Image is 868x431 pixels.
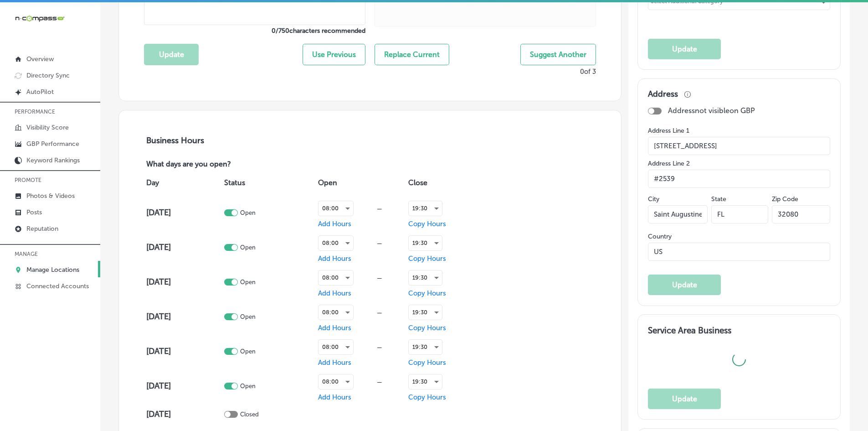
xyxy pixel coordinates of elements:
[648,243,830,261] input: Country
[354,309,406,316] div: —
[318,201,353,216] div: 08:00
[772,205,830,223] input: Zip Code
[240,313,256,320] p: Open
[408,324,446,332] span: Copy Hours
[303,44,365,65] button: Use Previous
[26,124,69,131] p: Visibility Score
[354,275,406,281] div: —
[26,156,80,164] p: Keyword Rankings
[240,348,256,355] p: Open
[648,137,830,155] input: Street Address Line 1
[648,127,830,135] label: Address Line 1
[318,289,351,297] span: Add Hours
[144,160,296,170] p: What days are you open?
[26,225,58,233] p: Reputation
[408,393,446,401] span: Copy Hours
[318,374,353,389] div: 08:00
[668,106,755,115] p: Address not visible on GBP
[409,340,442,354] div: 19:30
[648,39,721,59] button: Update
[408,289,446,297] span: Copy Hours
[648,195,659,203] label: City
[26,140,79,148] p: GBP Performance
[318,236,353,250] div: 08:00
[409,201,442,216] div: 19:30
[648,205,707,223] input: City
[146,409,222,419] h4: [DATE]
[146,277,222,287] h4: [DATE]
[318,358,351,367] span: Add Hours
[146,381,222,391] h4: [DATE]
[408,220,446,228] span: Copy Hours
[318,340,353,354] div: 08:00
[648,170,830,188] input: Street Address Line 2
[146,312,222,322] h4: [DATE]
[648,233,830,240] label: Country
[318,305,353,320] div: 08:00
[240,411,259,418] p: Closed
[408,254,446,263] span: Copy Hours
[520,44,596,65] button: Suggest Another
[375,44,449,65] button: Replace Current
[146,208,222,218] h4: [DATE]
[26,266,79,274] p: Manage Locations
[318,270,353,285] div: 08:00
[648,89,678,99] h3: Address
[354,379,406,385] div: —
[240,383,256,389] p: Open
[15,14,65,23] img: 660ab0bf-5cc7-4cb8-ba1c-48b5ae0f18e60NCTV_CLogo_TV_Black_-500x88.png
[26,55,54,63] p: Overview
[144,44,199,65] button: Update
[409,305,442,320] div: 19:30
[648,325,830,339] h3: Service Area Business
[26,88,54,96] p: AutoPilot
[222,170,316,195] th: Status
[354,205,406,212] div: —
[240,279,256,286] p: Open
[144,170,222,195] th: Day
[711,195,726,203] label: State
[354,240,406,247] div: —
[409,374,442,389] div: 19:30
[648,275,721,295] button: Update
[318,254,351,263] span: Add Hours
[240,209,256,216] p: Open
[408,358,446,367] span: Copy Hours
[409,270,442,285] div: 19:30
[240,244,256,251] p: Open
[318,324,351,332] span: Add Hours
[146,242,222,252] h4: [DATE]
[409,236,442,250] div: 19:30
[26,208,42,216] p: Posts
[406,170,483,195] th: Close
[316,170,406,195] th: Open
[144,135,596,145] h3: Business Hours
[26,192,75,200] p: Photos & Videos
[318,393,351,401] span: Add Hours
[318,220,351,228] span: Add Hours
[146,346,222,356] h4: [DATE]
[26,72,70,79] p: Directory Sync
[711,205,768,223] input: NY
[648,389,721,409] button: Update
[26,282,89,290] p: Connected Accounts
[354,344,406,351] div: —
[772,195,798,203] label: Zip Code
[648,160,830,167] label: Address Line 2
[580,68,596,76] p: 0 of 3
[144,27,365,35] label: 0 / 750 characters recommended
